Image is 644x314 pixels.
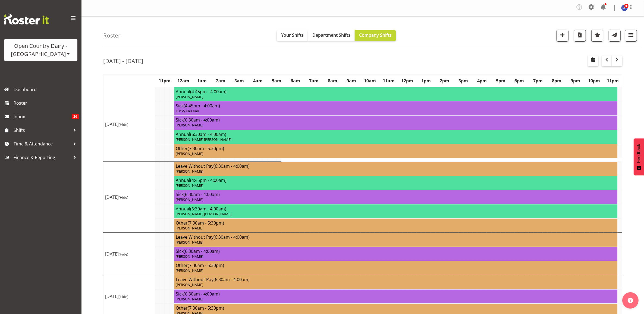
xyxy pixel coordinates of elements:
th: 3pm [454,75,473,87]
span: [PERSON_NAME] [176,226,203,231]
th: 9am [342,75,361,87]
h4: Leave Without Pay [176,277,616,282]
span: (Hide) [119,122,128,127]
h4: Sick [176,248,616,254]
div: Open Country Dairy - [GEOGRAPHIC_DATA] [10,42,72,58]
button: Your Shifts [277,30,308,41]
span: Shifts [14,126,71,134]
span: Inbox [14,113,72,121]
th: 7pm [529,75,548,87]
span: [PERSON_NAME] [176,297,203,301]
span: (6:30am - 4:00am) [184,291,220,297]
span: Your Shifts [281,32,304,38]
th: 7am [305,75,323,87]
button: Add a new shift [557,30,568,42]
th: 3am [230,75,249,87]
span: [PERSON_NAME] [176,268,203,273]
button: Highlight an important date within the roster. [591,30,603,42]
span: [PERSON_NAME] [176,94,203,99]
td: [DATE] [103,232,155,275]
h4: Other [176,220,616,226]
span: Time & Attendance [14,140,71,148]
th: 11pm [155,75,174,87]
th: 4pm [473,75,491,87]
span: (7:30am - 5:30pm) [188,145,224,151]
img: smt-planning7541.jpg [621,5,628,11]
th: 1am [193,75,211,87]
span: Department Shifts [312,32,350,38]
span: Company Shifts [359,32,392,38]
h4: Other [176,263,616,268]
span: (7:30am - 5:30pm) [188,262,224,268]
span: [PERSON_NAME] [176,197,203,202]
h4: Sick [176,103,616,108]
button: Company Shifts [355,30,396,41]
h2: [DATE] - [DATE] [103,57,143,64]
th: 2am [211,75,230,87]
img: Rosterit website logo [4,14,49,24]
th: 8pm [547,75,566,87]
span: [PERSON_NAME] [176,240,203,245]
th: 6am [286,75,305,87]
span: (7:30am - 5:30pm) [188,220,224,226]
span: (6:30am - 4:00am) [184,191,220,197]
span: (Hide) [119,195,128,200]
th: 10am [361,75,379,87]
button: Send a list of all shifts for the selected filtered period to all rostered employees. [609,30,621,42]
td: [DATE] [103,87,155,161]
span: (Hide) [119,252,128,257]
th: 10pm [585,75,604,87]
th: 11am [379,75,398,87]
span: [PERSON_NAME] [176,254,203,259]
th: 2pm [435,75,454,87]
h4: Other [176,305,616,311]
span: [PERSON_NAME] [176,282,203,287]
span: Finance & Reporting [14,153,71,161]
th: 1pm [417,75,435,87]
span: (4:45pm - 4:00am) [184,103,220,109]
td: [DATE] [103,161,155,232]
span: [PERSON_NAME] [PERSON_NAME] [176,137,231,142]
h4: Annual [176,132,616,137]
span: (6:30am - 4:00am) [184,117,220,123]
img: help-xxl-2.png [628,298,633,303]
span: (6:30am - 4:00am) [213,234,250,240]
button: Department Shifts [308,30,355,41]
span: (Hide) [119,294,128,299]
h4: Other [176,146,616,151]
th: 6pm [510,75,529,87]
th: 8am [323,75,342,87]
span: Feedback [636,144,641,163]
span: Roster [14,99,79,107]
th: 9pm [566,75,585,87]
span: 26 [72,114,79,119]
th: 4am [249,75,267,87]
span: (6:30am - 4:00am) [213,276,250,282]
span: (6:30am - 4:00am) [213,163,250,169]
span: Dashboard [14,85,79,94]
h4: Sick [176,291,616,297]
span: [PERSON_NAME] [176,123,203,128]
h4: Roster [103,32,121,39]
span: (4:45pm - 4:00am) [190,89,227,95]
h4: Annual [176,178,616,183]
span: (4:45pm - 4:00am) [190,177,227,183]
button: Filter Shifts [625,30,637,42]
th: 5am [267,75,286,87]
span: Lucky Kau Kau [176,108,199,113]
span: (6:30am - 4:00am) [190,206,226,212]
th: 11pm [604,75,622,87]
th: 5pm [491,75,510,87]
h4: Sick [176,117,616,123]
span: (6:30am - 4:00am) [190,131,226,137]
span: (7:30am - 5:30pm) [188,305,224,311]
h4: Annual [176,89,616,94]
h4: Leave Without Pay [176,163,616,169]
span: [PERSON_NAME] [176,183,203,188]
h4: Leave Without Pay [176,234,616,240]
span: [PERSON_NAME] [176,169,203,174]
th: 12am [174,75,193,87]
span: [PERSON_NAME] [176,151,203,156]
th: 12pm [398,75,417,87]
span: (6:30am - 4:00am) [184,248,220,254]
